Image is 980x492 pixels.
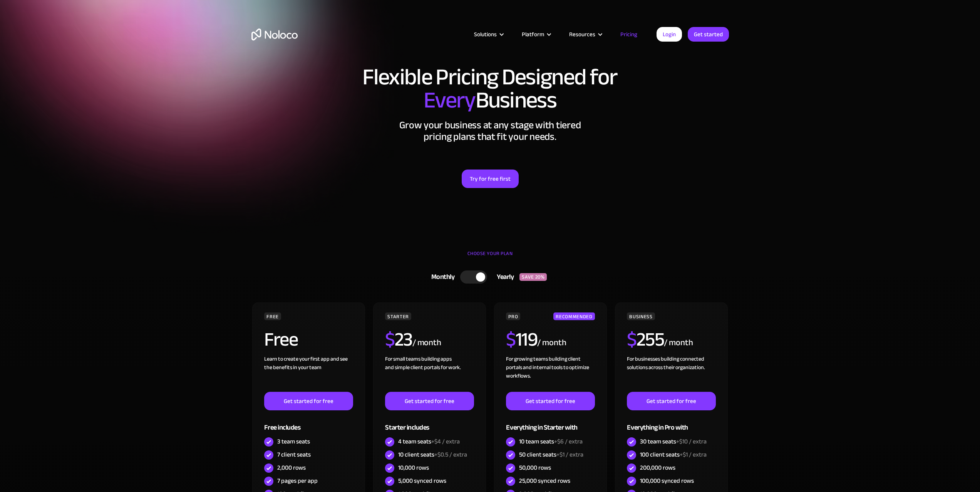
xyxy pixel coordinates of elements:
[569,29,595,39] div: Resources
[680,449,707,460] span: +$1 / extra
[422,271,461,283] div: Monthly
[664,337,693,349] div: / month
[412,337,441,349] div: / month
[640,477,694,485] div: 100,000 synced rows
[506,392,595,410] a: Get started for free
[385,330,412,349] h2: 23
[385,321,395,358] span: $
[560,29,611,39] div: Resources
[627,312,655,320] div: BUSINESS
[398,477,446,485] div: 5,000 synced rows
[657,27,682,42] a: Login
[474,29,497,39] div: Solutions
[434,449,467,460] span: +$0.5 / extra
[512,29,560,39] div: Platform
[640,463,675,472] div: 200,000 rows
[627,321,637,358] span: $
[385,312,411,320] div: STARTER
[676,436,707,447] span: +$10 / extra
[277,477,318,485] div: 7 pages per app
[264,355,353,392] div: Learn to create your first app and see the benefits in your team ‍
[627,392,715,410] a: Get started for free
[506,312,520,320] div: PRO
[519,437,583,446] div: 10 team seats
[506,355,595,392] div: For growing teams building client portals and internal tools to optimize workflows.
[462,170,519,188] a: Try for free first
[398,463,429,472] div: 10,000 rows
[251,248,729,267] div: CHOOSE YOUR PLAN
[385,410,474,435] div: Starter includes
[611,29,647,39] a: Pricing
[487,271,519,283] div: Yearly
[385,392,474,410] a: Get started for free
[398,450,467,459] div: 10 client seats
[424,79,476,122] span: Every
[522,29,544,39] div: Platform
[640,437,707,446] div: 30 team seats
[264,330,298,349] h2: Free
[506,330,537,349] h2: 119
[688,27,729,42] a: Get started
[537,337,566,349] div: / month
[519,477,570,485] div: 25,000 synced rows
[251,65,729,112] h1: Flexible Pricing Designed for Business
[519,463,551,472] div: 50,000 rows
[251,29,298,40] a: home
[627,410,715,435] div: Everything in Pro with
[398,437,460,446] div: 4 team seats
[277,463,306,472] div: 2,000 rows
[251,119,729,143] h2: Grow your business at any stage with tiered pricing plans that fit your needs.
[264,392,353,410] a: Get started for free
[431,436,460,447] span: +$4 / extra
[554,436,583,447] span: +$6 / extra
[556,449,583,460] span: +$1 / extra
[627,330,664,349] h2: 255
[519,273,547,281] div: SAVE 20%
[640,450,707,459] div: 100 client seats
[385,355,474,392] div: For small teams building apps and simple client portals for work. ‍
[506,321,516,358] span: $
[627,355,715,392] div: For businesses building connected solutions across their organization. ‍
[519,450,583,459] div: 50 client seats
[506,410,595,435] div: Everything in Starter with
[553,312,595,320] div: RECOMMENDED
[277,450,311,459] div: 7 client seats
[264,410,353,435] div: Free includes
[464,29,512,39] div: Solutions
[264,312,281,320] div: FREE
[277,437,310,446] div: 3 team seats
